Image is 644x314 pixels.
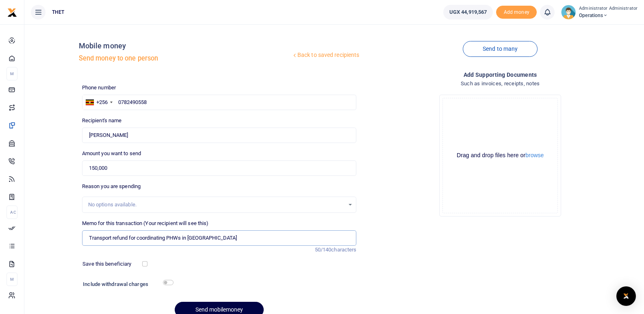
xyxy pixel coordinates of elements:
label: Memo for this transaction (Your recipient will see this) [82,219,209,227]
div: File Uploader [439,95,561,217]
img: profile-user [561,5,576,19]
div: +256 [96,98,108,106]
div: No options available. [88,201,345,209]
a: logo-small logo-large logo-large [7,9,17,15]
label: Amount you want to send [82,149,141,158]
h5: Send money to one person [79,54,291,63]
label: Phone number [82,84,116,92]
small: Administrator Administrator [579,5,637,12]
img: logo-small [7,8,17,17]
li: Toup your wallet [496,6,537,19]
div: Drag and drop files here or [443,152,557,159]
li: Wallet ballance [440,5,496,19]
a: Add money [496,9,537,15]
div: Open Intercom Messenger [616,286,636,306]
span: Add money [496,6,537,19]
a: UGX 44,919,567 [443,5,493,19]
input: Enter extra information [82,230,357,246]
span: characters [331,247,356,253]
a: Back to saved recipients [291,48,360,63]
li: Ac [7,206,17,219]
li: M [7,273,17,286]
span: UGX 44,919,567 [449,8,487,16]
button: browse [525,152,544,158]
a: Send to many [463,41,538,57]
span: Operations [579,12,637,19]
li: M [7,67,17,80]
h4: Add supporting Documents [363,70,637,79]
span: 50/140 [315,247,332,253]
span: THET [49,9,67,16]
label: Recipient's name [82,117,122,125]
h6: Include withdrawal charges [83,281,170,288]
input: Loading name... [82,128,357,143]
label: Reason you are spending [82,182,141,191]
input: Enter phone number [82,95,357,110]
a: profile-user Administrator Administrator Operations [561,5,637,19]
h4: Such as invoices, receipts, notes [363,79,637,88]
input: UGX [82,160,357,176]
div: Uganda: +256 [82,95,115,110]
label: Save this beneficiary [82,260,131,268]
h4: Mobile money [79,41,291,50]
